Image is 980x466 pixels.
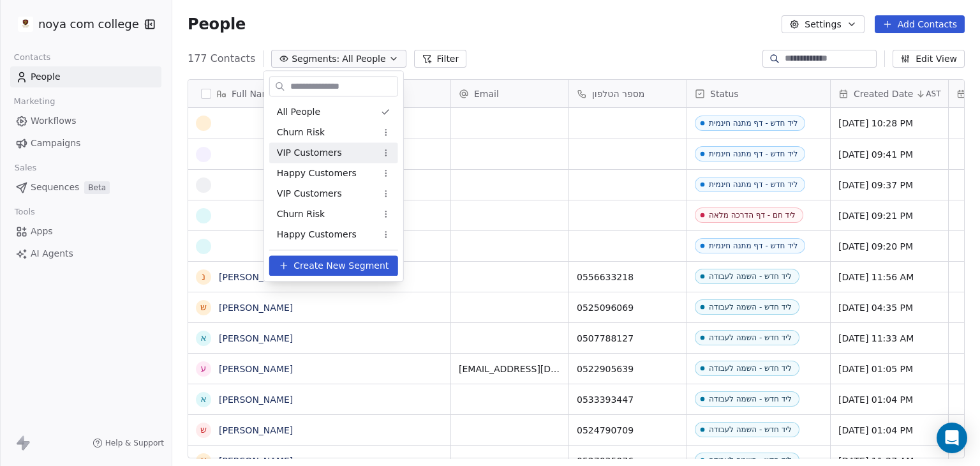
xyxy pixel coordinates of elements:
span: VIP Customers [277,187,342,200]
span: Create New Segment [293,259,389,273]
span: Happy Customers [277,228,357,241]
span: VIP Customers [277,146,342,160]
span: All People [277,105,320,119]
span: Churn Risk [277,207,325,221]
span: Churn Risk [277,126,325,139]
span: Happy Customers [277,167,357,180]
div: Suggestions [269,101,398,244]
button: Create New Segment [269,255,398,276]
